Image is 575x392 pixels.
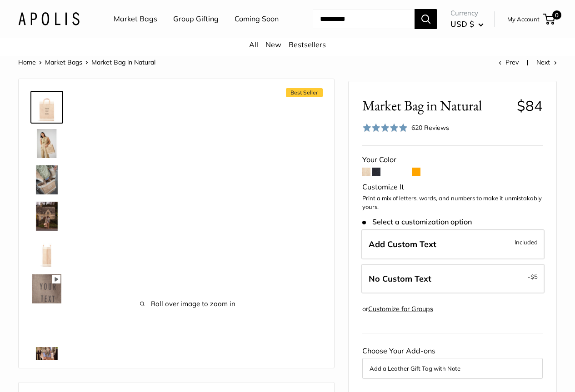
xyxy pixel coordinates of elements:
label: Add Custom Text [361,229,545,259]
a: All [249,40,258,49]
span: Add Custom Text [369,239,436,249]
a: Market Bag in Natural [30,200,63,233]
a: Bestsellers [289,40,326,49]
img: description_13" wide, 18" high, 8" deep; handles: 3.5" [32,238,61,267]
a: Prev [499,58,519,66]
a: Market Bag in Natural [30,309,63,342]
a: Market Bags [45,58,82,66]
span: Market Bag in Natural [362,97,510,114]
a: New [265,40,281,49]
span: Select a customization option [362,218,472,226]
img: Market Bag in Natural [32,93,61,122]
a: Coming Soon [235,12,279,26]
span: Best Seller [286,88,323,97]
p: Print a mix of letters, words, and numbers to make it unmistakably yours. [362,194,543,212]
span: Roll over image to zoom in [91,298,284,310]
nav: Breadcrumb [18,56,155,68]
a: description_13" wide, 18" high, 8" deep; handles: 3.5" [30,236,63,269]
img: Market Bag in Natural [32,165,61,194]
button: Add a Leather Gift Tag with Note [370,363,535,374]
a: 0 [544,14,555,25]
div: Customize It [362,180,543,194]
div: Your Color [362,153,543,167]
span: $84 [517,97,543,114]
img: Market Bag in Natural [32,129,61,158]
span: USD $ [450,19,474,29]
a: Market Bag in Natural [30,273,63,305]
span: Included [515,237,538,248]
a: Home [18,58,36,66]
span: Market Bag in Natural [91,58,155,66]
a: Market Bag in Natural [30,91,63,124]
div: Choose Your Add-ons [362,344,543,379]
a: My Account [507,14,540,25]
button: USD $ [450,17,484,31]
img: Market Bag in Natural [32,347,61,376]
span: No Custom Text [369,273,431,284]
span: 620 Reviews [411,124,449,132]
div: or [362,303,433,315]
a: Market Bag in Natural [30,345,63,378]
img: Market Bag in Natural [32,202,61,231]
span: 0 [552,10,561,20]
span: $5 [530,273,538,280]
a: Customize for Groups [368,305,433,313]
span: - [528,271,538,282]
span: Currency [450,7,484,20]
a: Market Bag in Natural [30,164,63,196]
a: Market Bag in Natural [30,127,63,160]
input: Search... [313,9,415,29]
img: Market Bag in Natural [32,274,61,303]
img: Apolis [18,12,80,25]
a: Next [536,58,557,66]
a: Group Gifting [173,12,219,26]
label: Leave Blank [361,264,545,294]
button: Search [415,9,437,29]
a: Market Bags [114,12,157,26]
